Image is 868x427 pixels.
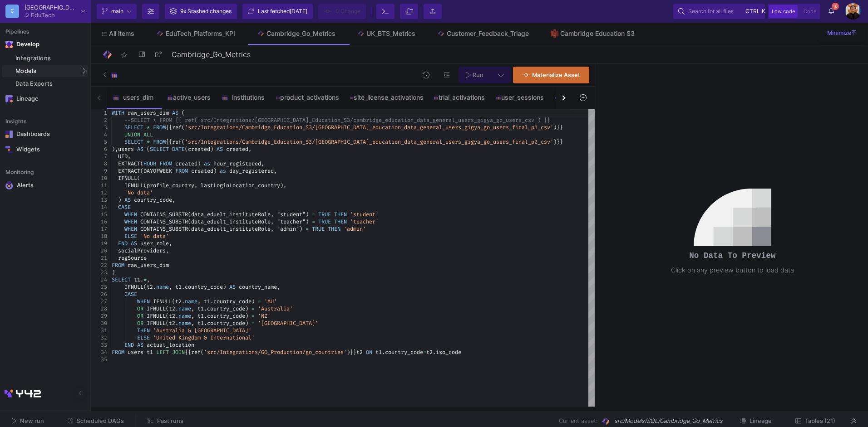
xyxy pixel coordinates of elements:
img: Navigation icon [5,131,13,138]
span: , [191,305,194,312]
img: Tab icon [257,30,265,38]
span: ELSE [124,233,137,240]
span: CASE [124,291,137,298]
a: Navigation iconDashboards [2,127,88,141]
span: = [258,298,261,305]
div: trial_activations [434,94,485,101]
span: = [312,211,315,218]
span: Run [473,72,483,78]
span: t1 [175,283,182,291]
span: ALL [143,131,153,138]
span: , [191,312,194,320]
img: bg52tvgs8dxfpOhHYAd0g09LCcAxm85PnUXHwHyc.png [845,3,861,19]
mat-icon: star_border [119,49,130,60]
span: ) [252,298,255,305]
span: SELECT [112,276,131,283]
span: Scheduled DAGs [77,417,124,424]
div: 20 [91,247,107,254]
span: 16 [832,3,839,10]
span: = [252,312,255,320]
span: }} [557,124,563,131]
span: t2 [169,305,175,312]
span: , [261,160,264,167]
span: ) [553,124,557,131]
div: Widgets [16,146,75,153]
span: data_eduelt_instituteRole [191,218,271,225]
span: , [248,146,252,153]
span: WHEN [124,218,137,225]
span: country_name [239,283,277,291]
a: Integrations [2,53,88,64]
span: created [226,146,248,153]
button: Search for all filesctrlk [673,4,765,19]
span: = [252,305,255,312]
span: ) [197,160,201,167]
span: data_eduelt_instituteRole [191,211,271,218]
span: 'NZ' [258,312,271,320]
span: , [169,283,172,291]
span: 'admin' [344,225,366,233]
span: TRUE [312,225,325,233]
span: ) [299,225,302,233]
span: t2 [175,298,182,305]
span: t1 [134,276,140,283]
span: ( [140,160,143,167]
span: , [166,247,169,254]
div: 18 [91,233,107,240]
span: ( [143,283,147,291]
span: . [175,312,178,320]
span: . [204,312,207,320]
span: ( [147,146,150,153]
span: OR [137,320,143,327]
span: HOUR [143,160,156,167]
span: ( [182,138,185,146]
div: 9x Stashed changes [180,5,232,18]
div: 8 [91,160,107,167]
span: EXTRACT [118,167,140,175]
span: t1 [204,298,210,305]
span: "student" [277,211,306,218]
span: ) [118,196,121,204]
span: SELECT [150,146,169,153]
span: AS [137,146,143,153]
span: FROM [159,160,172,167]
div: C [5,5,19,18]
span: Models [15,68,37,75]
div: Cambridge_Go_Metrics [266,30,335,37]
span: IFNULL [147,305,166,312]
span: AS [172,109,178,116]
span: THEN [334,211,347,218]
div: Alerts [17,181,76,189]
span: IFNULL [147,312,166,320]
div: 27 [91,298,107,305]
span: _Education_S3/cambridge_education_data_general_use [309,116,468,124]
span: 'student' [350,211,379,218]
span: t1 [197,305,204,312]
div: 28 [91,305,107,312]
span: CONTAINS_SUBSTR [140,225,188,233]
span: "admin" [277,225,299,233]
span: , [194,182,197,189]
button: Code [801,5,819,18]
span: {{ [166,124,172,131]
button: Low code [769,5,798,18]
span: ), [280,182,286,189]
div: Data Exports [15,80,86,87]
span: {{ [166,138,172,146]
div: Cambridge Education S3 [560,30,635,37]
div: EduTech_Platforms_KPI [166,30,235,37]
span: ( [143,182,147,189]
img: SQL-Model type child icon [222,94,228,101]
span: . [210,298,213,305]
span: raw_users_dim [128,109,169,116]
a: Navigation iconLineage [2,92,88,106]
span: t1 [197,312,204,320]
span: ) [306,218,309,225]
span: ctrl [745,6,760,17]
span: lastLoginLocation_country [201,182,280,189]
span: FROM [153,124,166,131]
span: WHEN [124,211,137,218]
span: 'No data' [124,189,153,196]
img: SQL Model [601,417,611,426]
span: IFNULL [153,298,172,305]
